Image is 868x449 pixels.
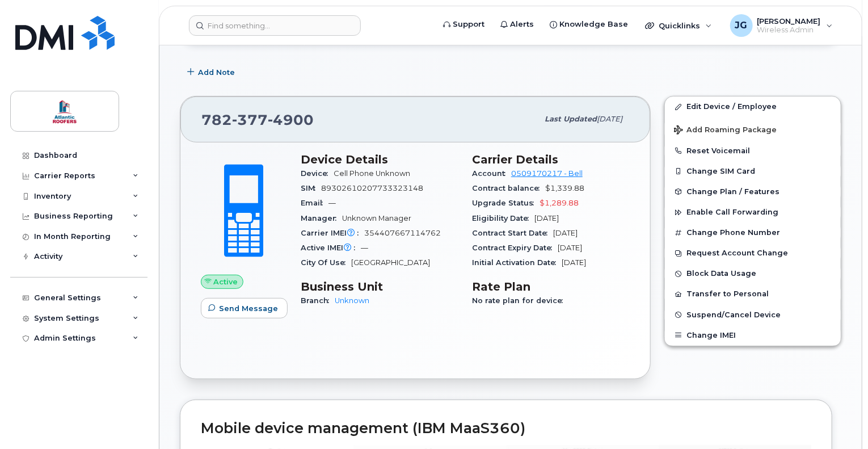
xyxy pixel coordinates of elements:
[180,62,245,82] button: Add Note
[453,19,484,30] span: Support
[665,96,841,117] a: Edit Device / Employee
[301,280,458,293] h3: Business Unit
[198,67,235,78] span: Add Note
[674,125,777,136] span: Add Roaming Package
[686,187,779,196] span: Change Plan / Features
[435,13,492,36] a: Support
[597,115,622,123] span: [DATE]
[665,223,841,243] button: Change Phone Number
[364,229,441,237] span: 354407667114762
[334,169,410,178] span: Cell Phone Unknown
[665,305,841,325] button: Suspend/Cancel Device
[553,229,578,237] span: [DATE]
[472,184,545,192] span: Contract balance
[540,199,579,207] span: $1,289.88
[722,14,841,37] div: Jean-Michel Gionet
[201,111,314,128] span: 782
[301,199,328,207] span: Email
[219,303,278,314] span: Send Message
[559,19,628,30] span: Knowledge Base
[361,244,368,252] span: —
[301,258,351,267] span: City Of Use
[321,184,423,192] span: 89302610207733323148
[301,296,335,305] span: Branch
[472,214,534,223] span: Eligibility Date
[558,244,582,252] span: [DATE]
[545,115,597,123] span: Last updated
[665,202,841,223] button: Enable Call Forwarding
[510,19,534,30] span: Alerts
[472,258,562,267] span: Initial Activation Date
[665,284,841,304] button: Transfer to Personal
[328,199,336,207] span: —
[665,141,841,161] button: Reset Voicemail
[268,111,314,128] span: 4900
[757,16,821,26] span: [PERSON_NAME]
[686,208,778,217] span: Enable Call Forwarding
[735,19,748,32] span: JG
[637,14,720,37] div: Quicklinks
[665,161,841,182] button: Change SIM Card
[301,244,361,252] span: Active IMEI
[201,421,811,437] h2: Mobile device management (IBM MaaS360)
[665,182,841,202] button: Change Plan / Features
[301,153,458,166] h3: Device Details
[342,214,411,223] span: Unknown Manager
[472,153,630,166] h3: Carrier Details
[665,243,841,263] button: Request Account Change
[214,276,238,287] span: Active
[472,199,540,207] span: Upgrade Status
[189,15,361,36] input: Find something...
[665,325,841,346] button: Change IMEI
[665,118,841,141] button: Add Roaming Package
[472,229,553,237] span: Contract Start Date
[472,280,630,293] h3: Rate Plan
[757,26,821,35] span: Wireless Admin
[545,184,584,192] span: $1,339.88
[232,111,268,128] span: 377
[492,13,542,36] a: Alerts
[659,21,700,30] span: Quicklinks
[562,258,586,267] span: [DATE]
[335,296,369,305] a: Unknown
[534,214,559,223] span: [DATE]
[351,258,430,267] span: [GEOGRAPHIC_DATA]
[665,263,841,284] button: Block Data Usage
[301,229,364,237] span: Carrier IMEI
[201,298,288,318] button: Send Message
[472,296,568,305] span: No rate plan for device
[686,310,781,319] span: Suspend/Cancel Device
[511,169,583,178] a: 0509170217 - Bell
[301,184,321,192] span: SIM
[301,169,334,178] span: Device
[472,169,511,178] span: Account
[472,244,558,252] span: Contract Expiry Date
[301,214,342,223] span: Manager
[542,13,636,36] a: Knowledge Base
